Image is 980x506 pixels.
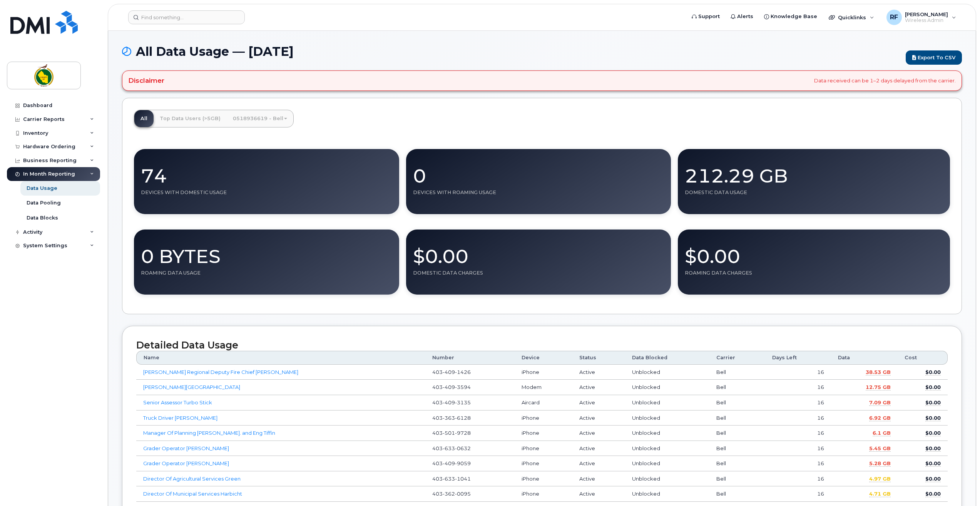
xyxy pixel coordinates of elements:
span: 409 [443,369,455,375]
span: 6128 [455,415,471,421]
span: August Data Usage [869,460,891,467]
div: Roaming Data Charges [685,270,943,276]
td: Unblocked [625,426,709,441]
h4: Disclaimer [128,77,164,84]
div: Devices With Roaming Usage [413,189,664,196]
a: 0518936619 - Bell [227,110,293,127]
th: Cost [898,351,948,365]
td: Unblocked [625,441,709,456]
div: Data received can be 1–2 days delayed from the carrier. [122,70,962,90]
div: $0.00 [685,236,943,270]
h1: All Data Usage — [DATE] [122,45,902,58]
td: Bell [709,410,765,426]
td: Active [572,486,625,502]
td: iPhone [515,486,572,502]
span: August Data Cost [925,384,941,390]
td: iPhone [515,456,572,471]
span: 409 [443,460,455,466]
td: Active [572,380,625,395]
span: August Data Cost [925,445,941,452]
td: Unblocked [625,486,709,502]
span: August Data Usage [873,430,891,436]
a: Truck Driver [PERSON_NAME] [143,415,217,421]
span: 409 [443,384,455,390]
td: 16 [765,426,831,441]
td: Bell [709,456,765,471]
a: Grader Operator [PERSON_NAME] [143,445,229,451]
th: Data Blocked [625,351,709,365]
div: $0.00 [413,236,664,270]
span: 501 [443,430,455,436]
td: 16 [765,410,831,426]
span: August Data Cost [925,460,941,467]
div: 74 [141,156,392,189]
td: 16 [765,380,831,395]
th: Name [136,351,425,365]
span: August Data Usage [869,445,891,452]
div: 212.29 GB [685,156,943,189]
span: 403 [432,476,471,482]
span: August Data Usage [869,491,891,497]
div: 0 Bytes [141,236,392,270]
span: August Data Cost [925,476,941,482]
td: Bell [709,365,765,380]
span: 403 [432,460,471,466]
div: Devices With Domestic Usage [141,189,392,196]
span: August Data Usage [869,415,891,421]
a: Senior Assessor Turbo Stick [143,399,212,405]
span: 9059 [455,460,471,466]
span: 403 [432,369,471,375]
span: 409 [443,399,455,405]
span: 633 [443,445,455,451]
td: Bell [709,441,765,456]
td: Active [572,471,625,487]
td: iPhone [515,365,572,380]
div: 0 [413,156,664,189]
div: Domestic Data Usage [685,189,943,196]
span: 0632 [455,445,471,451]
td: Bell [709,486,765,502]
td: Bell [709,471,765,487]
span: 362 [443,491,455,497]
td: 16 [765,365,831,380]
span: August Data Usage [866,369,891,375]
td: Bell [709,380,765,395]
th: Carrier [709,351,765,365]
a: [PERSON_NAME] Regional Deputy Fire Chief [PERSON_NAME] [143,369,298,375]
a: Export to CSV [906,50,962,65]
span: 403 [432,415,471,421]
th: Number [425,351,515,365]
td: 16 [765,441,831,456]
td: Unblocked [625,410,709,426]
td: iPhone [515,441,572,456]
span: 3135 [455,399,471,405]
a: Grader Operator [PERSON_NAME] [143,460,229,466]
td: Active [572,395,625,410]
span: August Data Cost [925,415,941,421]
td: Aircard [515,395,572,410]
td: 16 [765,456,831,471]
th: Data [831,351,898,365]
td: iPhone [515,471,572,487]
td: iPhone [515,426,572,441]
span: August Data Cost [925,369,941,375]
td: Unblocked [625,456,709,471]
span: 3594 [455,384,471,390]
span: 363 [443,415,455,421]
h2: Detailed Data Usage [136,340,948,351]
td: Active [572,410,625,426]
td: 16 [765,471,831,487]
a: Director Of Municipal Services Harbicht [143,491,242,497]
span: August Data Cost [925,430,941,436]
td: Active [572,365,625,380]
td: Bell [709,426,765,441]
a: Manager Of Planning [PERSON_NAME]. and Eng Tiffin [143,430,275,436]
td: Bell [709,395,765,410]
td: Active [572,456,625,471]
a: All [134,110,154,127]
span: 1041 [455,476,471,482]
div: Roaming Data Usage [141,270,392,276]
span: 403 [432,399,471,405]
span: 403 [432,491,471,497]
span: 403 [432,445,471,451]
